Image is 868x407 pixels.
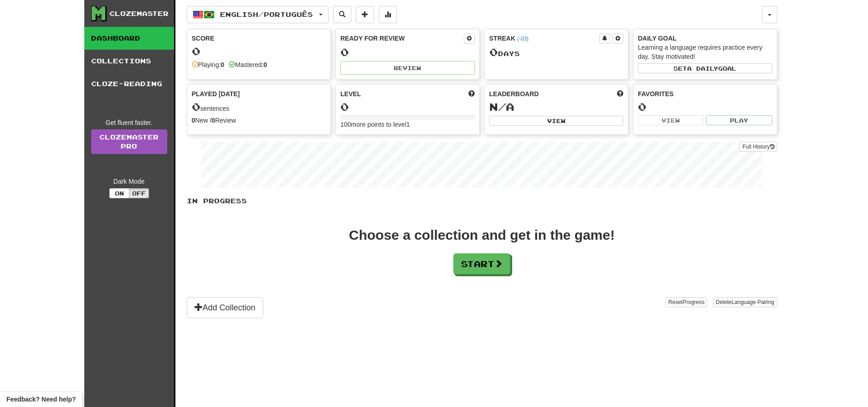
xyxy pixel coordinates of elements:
span: 0 [489,46,498,58]
span: N/A [489,100,514,113]
button: More stats [379,6,397,23]
span: English / Português [220,10,313,18]
div: 0 [340,46,475,58]
a: (-03) [517,36,529,42]
button: Add Collection [187,297,263,318]
span: Played [DATE] [192,89,240,98]
div: Day s [489,46,624,58]
div: Ready for Review [340,34,464,43]
span: Score more points to level up [468,89,475,98]
button: View [638,115,704,125]
button: Seta dailygoal [638,63,772,73]
button: DeleteLanguage Pairing [713,297,777,307]
div: Choose a collection and get in the game! [349,228,615,242]
div: Streak [489,34,600,43]
div: Clozemaster [109,9,169,18]
div: Get fluent faster. [91,118,167,127]
span: 0 [192,100,200,113]
div: sentences [192,101,326,113]
div: Playing: [192,60,225,69]
div: New / Review [192,116,326,125]
span: a daily [687,65,718,72]
strong: 0 [263,61,267,68]
span: Leaderboard [489,89,539,98]
div: 0 [192,46,326,57]
strong: 0 [192,117,195,124]
span: Language Pairing [731,299,774,305]
span: Progress [683,299,704,305]
div: Dark Mode [91,177,167,186]
div: 0 [638,101,772,113]
strong: 0 [221,61,224,68]
span: Level [340,89,361,98]
span: Open feedback widget [6,395,76,404]
button: Review [340,61,475,75]
button: View [489,116,624,126]
div: 100 more points to level 1 [340,120,475,129]
div: Mastered: [229,60,267,69]
button: Play [706,115,772,125]
div: 0 [340,101,475,113]
button: Add sentence to collection [356,6,374,23]
button: ResetProgress [666,297,707,307]
button: Search sentences [333,6,351,23]
a: Dashboard [84,27,174,50]
a: Cloze-Reading [84,72,174,95]
button: Start [453,253,510,274]
div: Favorites [638,89,772,98]
button: On [109,188,129,198]
strong: 0 [211,117,215,124]
div: Learning a language requires practice every day. Stay motivated! [638,43,772,61]
div: Daily Goal [638,34,772,43]
button: Full History [740,142,777,152]
a: ClozemasterPro [91,129,167,154]
a: Collections [84,50,174,72]
div: Score [192,34,326,43]
span: This week in points, UTC [617,89,623,98]
button: Off [129,188,149,198]
p: In Progress [187,196,777,206]
button: English/Português [187,6,329,23]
